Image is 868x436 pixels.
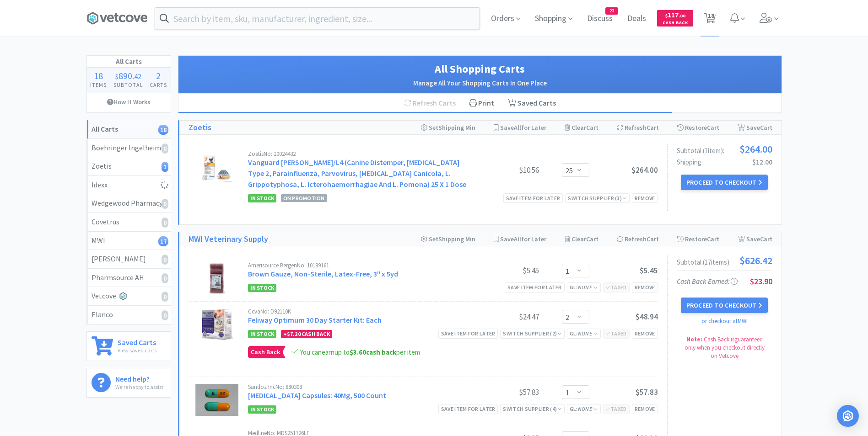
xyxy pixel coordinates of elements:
[470,165,539,175] div: $10.56
[87,232,171,250] a: MWI17
[578,405,592,412] i: None
[115,72,119,81] span: $
[189,121,211,134] a: Zoetis
[189,233,268,246] h1: MWI Veterinary Supply
[248,315,382,324] a: Feliway Optimum 30 Day Starter Kit: Each
[248,405,276,414] span: In Stock
[760,235,772,243] span: Cart
[350,348,396,356] strong: cash back
[188,60,772,78] h1: All Shopping Carts
[87,139,171,158] a: Boehringer Ingelheim0
[87,250,171,269] a: [PERSON_NAME]0
[685,335,765,360] span: Cash Back is guaranteed only when you checkout directly on Vetcove
[738,232,772,246] div: Save
[677,144,772,154] div: Subtotal ( 1 item ):
[617,232,659,246] div: Refresh
[248,269,398,278] a: Brown Gauze, Non-Sterile, Latex-Free, 3" x 5yd
[677,277,738,286] span: Cash Back Earned :
[632,193,658,203] div: Remove
[92,253,166,265] div: [PERSON_NAME]
[281,194,327,202] span: On Promotion
[92,142,166,154] div: Boehringer Ingelheim
[158,125,168,135] i: 18
[92,290,166,302] div: Vetcove
[606,330,627,337] span: Taxed
[636,387,658,397] span: $57.83
[514,123,521,132] span: All
[421,232,475,246] div: Shipping Min
[248,384,470,390] div: Sandoz Inc No: 880308
[281,330,332,338] div: + Cash Back
[632,404,658,414] div: Remove
[162,144,168,154] i: 0
[500,235,546,243] span: Save for Later
[248,284,276,292] span: In Stock
[438,329,498,338] div: Save item for later
[92,309,166,321] div: Elanco
[119,70,132,81] span: 890
[578,330,592,337] i: None
[248,391,386,400] a: [MEDICAL_DATA] Capsules: 40Mg, 500 Count
[739,255,772,266] span: $626.42
[162,199,168,209] i: 0
[657,6,693,31] a: $117.00Cash Back
[300,348,420,356] span: You can earn up to per item
[570,405,598,412] span: GL:
[503,404,561,413] div: Switch Supplier ( 4 )
[94,70,103,81] span: 18
[162,310,168,320] i: 0
[92,124,118,133] strong: All Carts
[248,330,276,338] span: In Stock
[92,160,166,172] div: Zoetis
[87,93,171,111] a: How It Works
[429,123,438,132] span: Set
[156,70,161,81] span: 2
[514,235,521,243] span: All
[188,78,772,89] h2: Manage All Your Shopping Carts In One Place
[162,273,168,283] i: 0
[760,123,772,132] span: Cart
[565,121,598,134] div: Clear
[752,158,772,166] span: $12.00
[86,331,171,361] a: Saved CartsView saved carts
[606,8,618,14] span: 23
[707,235,719,243] span: Cart
[636,312,658,322] span: $48.94
[110,80,146,89] h4: Subtotal
[134,72,141,81] span: 42
[421,121,475,134] div: Shipping Min
[677,232,719,246] div: Restore
[647,123,659,132] span: Cart
[568,194,626,202] div: Switch Supplier ( 3 )
[470,387,539,398] div: $57.83
[92,272,166,284] div: Pharmsource AH
[640,266,658,276] span: $5.45
[686,335,702,343] strong: Note:
[87,120,171,139] a: All Carts18
[87,269,171,287] a: Pharmsource AH0
[146,80,171,89] h4: Carts
[248,194,276,202] span: In Stock
[503,329,561,338] div: Switch Supplier ( 2 )
[750,276,772,287] span: $23.90
[505,282,565,292] div: Save item for later
[248,262,470,268] div: Amerisource Bergen No: 10189161
[647,235,659,243] span: Cart
[162,255,168,265] i: 0
[115,373,165,383] h6: Need help?
[438,404,498,414] div: Save item for later
[501,94,563,113] a: Saved Carts
[155,8,480,29] input: Search by item, sku, manufacturer, ingredient, size...
[701,317,748,325] a: or checkout at MWI
[470,265,539,276] div: $5.45
[162,162,168,172] i: 1
[158,236,168,246] i: 17
[500,123,546,132] span: Save for Later
[701,16,719,24] a: 18
[681,175,768,190] button: Proceed to Checkout
[617,121,659,134] div: Refresh
[677,121,719,134] div: Restore
[632,282,658,292] div: Remove
[87,306,171,324] a: Elanco0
